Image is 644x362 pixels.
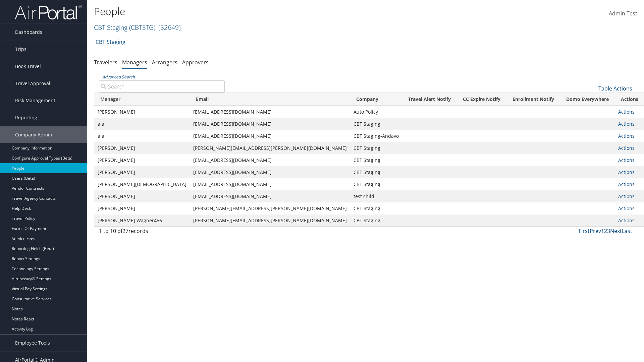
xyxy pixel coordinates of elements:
span: Dashboards [15,24,42,41]
td: [PERSON_NAME] [94,142,190,154]
a: Last [622,227,632,235]
td: [EMAIL_ADDRESS][DOMAIN_NAME] [190,178,350,190]
td: CBT Staging [350,166,402,178]
th: CC Expire Notify: activate to sort column ascending [457,93,506,106]
td: [EMAIL_ADDRESS][DOMAIN_NAME] [190,190,350,202]
a: CBT Staging [94,23,181,32]
td: [PERSON_NAME][EMAIL_ADDRESS][PERSON_NAME][DOMAIN_NAME] [190,202,350,215]
span: Employee Tools [15,335,50,351]
a: Actions [618,121,635,127]
td: [PERSON_NAME] [94,106,190,118]
th: Enrollment Notify: activate to sort column ascending [506,93,560,106]
td: [EMAIL_ADDRESS][DOMAIN_NAME] [190,130,350,142]
a: Arrangers [152,59,177,66]
td: a a [94,118,190,130]
input: Advanced Search [99,80,225,93]
a: Actions [618,217,635,224]
a: Actions [618,109,635,115]
span: Reporting [15,109,37,126]
a: Admin Test [609,3,637,24]
td: CBT Staging-Andavo [350,130,402,142]
span: Admin Test [609,10,637,17]
a: Table Actions [598,85,632,92]
h1: People [94,4,456,18]
td: CBT Staging [350,178,402,190]
div: 1 to 10 of records [99,227,225,238]
td: [PERSON_NAME] [94,166,190,178]
td: [PERSON_NAME] [94,154,190,166]
a: Prev [590,227,601,235]
a: First [579,227,590,235]
span: 27 [122,227,128,235]
a: 3 [607,227,610,235]
td: CBT Staging [350,202,402,215]
a: Actions [618,169,635,175]
th: Domo Everywhere [560,93,615,106]
th: Travel Alert Notify: activate to sort column ascending [402,93,457,106]
a: Actions [618,157,635,163]
td: [EMAIL_ADDRESS][DOMAIN_NAME] [190,154,350,166]
td: Auto Policy [350,106,402,118]
a: Actions [618,133,635,139]
td: CBT Staging [350,142,402,154]
a: Travelers [94,59,117,66]
td: CBT Staging [350,118,402,130]
td: [PERSON_NAME][EMAIL_ADDRESS][PERSON_NAME][DOMAIN_NAME] [190,215,350,227]
td: [EMAIL_ADDRESS][DOMAIN_NAME] [190,118,350,130]
a: CBT Staging [96,35,125,49]
img: airportal-logo.png [15,4,82,20]
span: Book Travel [15,58,41,75]
td: test child [350,190,402,202]
span: Travel Approval [15,75,50,92]
a: Advanced Search [102,74,135,80]
a: Managers [122,59,147,66]
span: Trips [15,41,26,58]
th: Email: activate to sort column ascending [190,93,350,106]
td: a a [94,130,190,142]
a: Actions [618,181,635,187]
a: Next [610,227,622,235]
td: [EMAIL_ADDRESS][DOMAIN_NAME] [190,166,350,178]
a: Actions [618,145,635,151]
td: CBT Staging [350,154,402,166]
a: 1 [601,227,604,235]
td: [PERSON_NAME] Wagner456 [94,215,190,227]
td: [EMAIL_ADDRESS][DOMAIN_NAME] [190,106,350,118]
span: , [ 32649 ] [155,23,181,32]
a: Actions [618,193,635,199]
a: Actions [618,205,635,212]
a: Approvers [182,59,209,66]
span: ( CBTSTG ) [129,23,155,32]
th: Company: activate to sort column ascending [350,93,402,106]
a: 2 [604,227,607,235]
td: [PERSON_NAME][EMAIL_ADDRESS][PERSON_NAME][DOMAIN_NAME] [190,142,350,154]
span: Company Admin [15,126,52,143]
td: [PERSON_NAME] [94,190,190,202]
td: [PERSON_NAME][DEMOGRAPHIC_DATA] [94,178,190,190]
td: CBT Staging [350,215,402,227]
td: [PERSON_NAME] [94,202,190,215]
th: Manager: activate to sort column descending [94,93,190,106]
span: Risk Management [15,92,55,109]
